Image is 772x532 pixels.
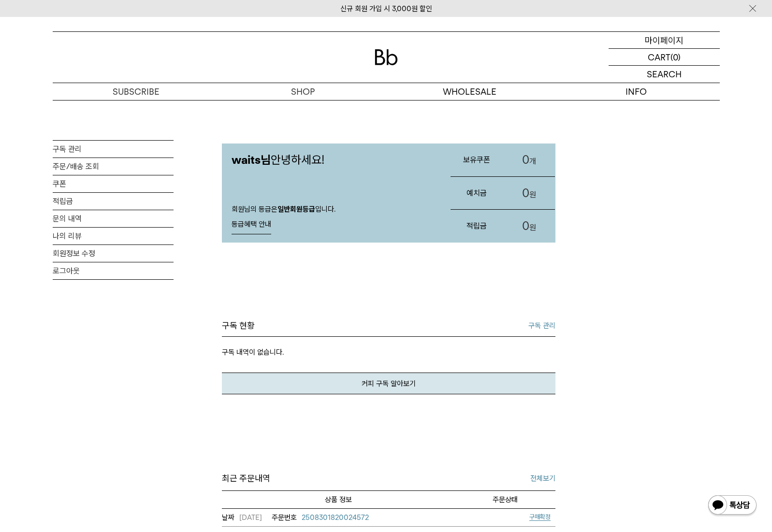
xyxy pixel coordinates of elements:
[455,490,555,508] th: 주문상태
[222,373,555,394] a: 커피 구독 알아보기
[272,512,369,523] a: 2508301820024572
[222,472,270,486] span: 최근 주문내역
[232,153,271,167] strong: waits님
[609,49,720,66] a: CART (0)
[530,473,555,484] a: 전체보기
[386,83,553,100] p: WHOLESALE
[219,83,386,100] a: SHOP
[648,49,670,65] p: CART
[53,83,219,100] a: SUBSCRIBE
[222,512,262,523] em: [DATE]
[375,49,398,65] img: 로고
[522,186,529,200] span: 0
[451,213,503,239] h3: 적립금
[53,158,174,175] a: 주문/배송 조회
[53,228,174,244] a: 나의 리뷰
[222,195,441,243] div: 회원님의 등급은 입니다.
[222,144,441,176] p: 안녕하세요!
[53,245,174,262] a: 회원정보 수정
[522,153,529,167] span: 0
[503,210,555,243] a: 0원
[53,141,174,158] a: 구독 관리
[222,320,255,331] h3: 구독 현황
[277,205,315,214] strong: 일반회원등급
[451,180,503,206] h3: 예치금
[503,144,555,176] a: 0개
[528,320,555,331] a: 구독 관리
[647,66,682,83] p: SEARCH
[609,32,720,49] a: 마이페이지
[222,490,455,508] th: 상품명/옵션
[553,83,720,100] p: INFO
[53,210,174,227] a: 문의 내역
[670,49,681,65] p: (0)
[302,513,369,522] span: 2508301820024572
[53,175,174,192] a: 쿠폰
[232,215,271,234] a: 등급혜택 안내
[340,4,432,13] a: 신규 회원 가입 시 3,000원 할인
[222,337,555,373] p: 구독 내역이 없습니다.
[53,193,174,210] a: 적립금
[645,32,684,48] p: 마이페이지
[522,219,529,233] span: 0
[503,177,555,210] a: 0원
[53,262,174,279] a: 로그아웃
[707,494,757,518] img: 카카오톡 채널 1:1 채팅 버튼
[451,147,503,173] h3: 보유쿠폰
[529,513,551,521] a: 구매확정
